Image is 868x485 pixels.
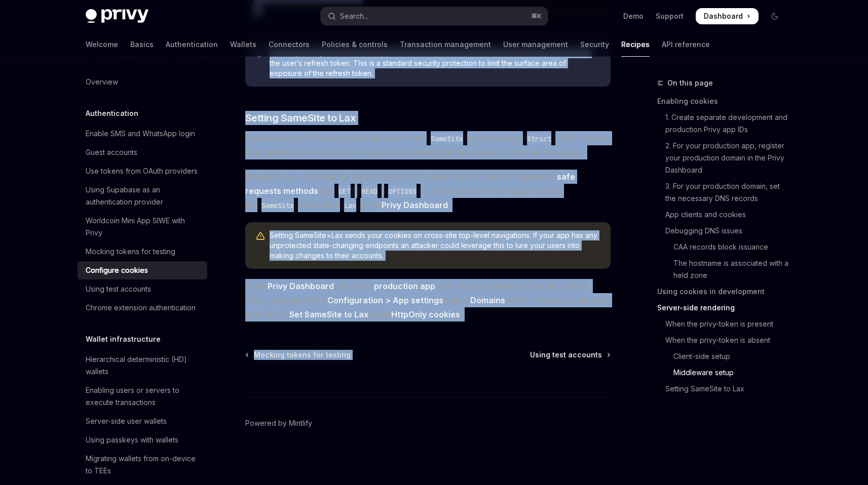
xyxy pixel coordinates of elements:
a: Using Supabase as an authentication provider [78,181,207,211]
div: Mocking tokens for testing [86,246,175,258]
a: When the privy-token is present [657,316,791,332]
a: Hierarchical deterministic (HD) wallets [78,350,207,381]
a: Privy Dashboard [268,281,334,292]
a: Authentication [166,32,218,57]
strong: production app [374,281,435,291]
a: Using cookies in development [657,284,791,300]
strong: HttpOnly cookies [391,309,460,319]
a: Chrome extension authentication [78,299,207,317]
div: Hierarchical deterministic (HD) wallets [86,353,201,378]
a: Powered by Mintlify [245,418,312,428]
span: On this page [667,77,713,89]
strong: Privy Dashboard [382,200,448,210]
div: Overview [86,76,118,88]
a: Security [580,32,609,57]
div: Search... [340,10,368,22]
div: Enable SMS and WhatsApp login [86,128,195,140]
strong: Configuration > App settings [327,295,443,305]
div: Chrome extension authentication [86,302,196,314]
div: Using Supabase as an authentication provider [86,184,201,208]
a: 3. For your production domain, set the necessary DNS records [657,178,791,207]
code: SameSite [427,133,467,144]
span: In the , find your in the App Dropdown of the left sidebar. Then, navigate to the page > tab for ... [245,279,611,321]
a: Migrating wallets from on-device to TEEs [78,450,207,480]
span: However, you may wish to receive cookies on cross-site top-level navigations or (e.g. , , ). In t... [245,170,611,212]
strong: Privy Dashboard [268,281,334,291]
a: Using test accounts [530,350,610,360]
a: Mocking tokens for testing [246,350,351,360]
a: Enabling cookies [657,93,791,109]
span: By design, Privy does permit apps to refresh a user’s access token from the app’s server via the ... [270,48,600,78]
strong: Domains [470,295,505,305]
span: Dashboard [704,11,743,21]
a: Support [656,11,684,21]
a: 2. For your production app, register your production domain in the Privy Dashboard [657,138,791,178]
a: When the privy-token is absent [657,332,791,348]
a: Server-side user wallets [78,412,207,430]
a: 1. Create separate development and production Privy app IDs [657,109,791,138]
a: Mocking tokens for testing [78,242,207,261]
a: Debugging DNS issues [657,223,791,239]
a: Setting SameSite to Lax [657,381,791,397]
span: ⌘ K [531,12,542,20]
a: Dashboard [696,8,759,24]
h5: Authentication [86,107,138,119]
code: Lax [340,200,360,211]
code: SameSite [257,200,298,211]
h5: Wallet infrastructure [86,333,161,345]
a: CAA records block issuance [657,239,791,255]
span: Setting SameSite to Lax [245,111,356,125]
a: Policies & controls [322,32,388,57]
a: Middleware setup [657,365,791,381]
code: OPTIONS [384,186,421,197]
button: Open search [321,7,548,25]
svg: Warning [255,231,266,241]
div: Guest accounts [86,146,137,158]
span: Setting SameSite=Lax sends your cookies on cross-site top-level navigations. If your app has any ... [270,230,600,261]
a: Recipes [621,32,650,57]
a: Wallets [230,32,256,57]
a: Enable SMS and WhatsApp login [78,125,207,143]
a: Worldcoin Mini App SIWE with Privy [78,212,207,242]
div: Server-side user wallets [86,415,167,427]
a: Overview [78,73,207,91]
a: The hostname is associated with a held zone [657,255,791,284]
span: Using test accounts [530,350,602,360]
a: Connectors [269,32,310,57]
code: Strict [523,133,555,144]
a: Enabling users or servers to execute transactions [78,381,207,412]
div: Use tokens from OAuth providers [86,165,198,177]
a: User management [503,32,568,57]
a: API reference [662,32,710,57]
div: Using passkeys with wallets [86,434,178,446]
a: Welcome [86,32,118,57]
img: dark logo [86,9,148,23]
div: Worldcoin Mini App SIWE with Privy [86,215,201,239]
div: Configure cookies [86,264,148,276]
div: Enabling users or servers to execute transactions [86,384,201,409]
span: Cookies set by Privy are by default set with the attribute set to . This ensures that cookies are... [245,131,611,159]
span: Mocking tokens for testing [254,350,351,360]
div: Migrating wallets from on-device to TEEs [86,453,201,477]
a: App clients and cookies [657,207,791,223]
a: Server-side rendering [657,300,791,316]
a: Configure cookies [78,261,207,279]
a: Privy Dashboard [382,200,448,211]
a: Guest accounts [78,143,207,161]
code: GET [334,186,355,197]
a: Transaction management [400,32,491,57]
div: Using test accounts [86,283,151,295]
a: Client-side setup [657,348,791,365]
button: Toggle dark mode [767,8,783,24]
a: Demo [623,11,644,21]
a: Basics [130,32,154,57]
a: Using passkeys with wallets [78,431,207,449]
code: HEAD [357,186,382,197]
a: Use tokens from OAuth providers [78,162,207,180]
a: Using test accounts [78,280,207,298]
strong: Set SameSite to Lax [289,309,368,319]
